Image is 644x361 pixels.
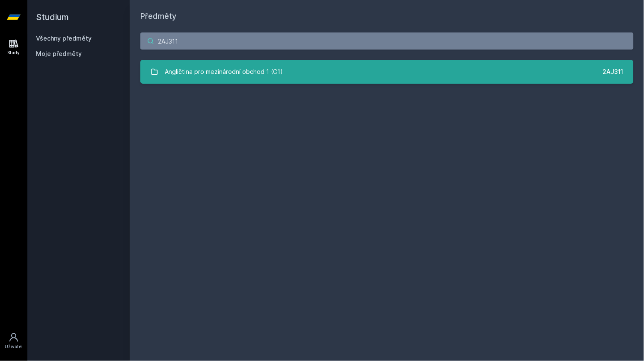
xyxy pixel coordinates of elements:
a: Uživatel [2,328,26,354]
a: Angličtina pro mezinárodní obchod 1 (C1) 2AJ311 [140,60,634,84]
div: Study [8,50,20,56]
h1: Předměty [140,10,634,22]
input: Název nebo ident předmětu… [140,32,634,50]
a: Study [2,34,26,60]
a: Všechny předměty [36,35,92,42]
div: Angličtina pro mezinárodní obchod 1 (C1) [165,63,283,80]
div: 2AJ311 [603,68,623,76]
div: Uživatel [5,343,23,350]
span: Moje předměty [36,50,82,58]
